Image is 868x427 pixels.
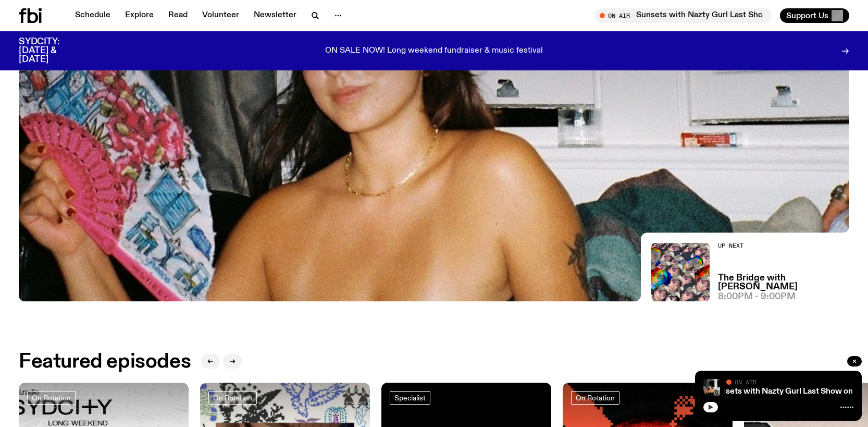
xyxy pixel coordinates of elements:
a: On Rotation [208,391,257,405]
h2: Up Next [718,243,849,249]
a: Read [162,8,194,23]
a: On Rotation [27,391,76,405]
a: Schedule [69,8,117,23]
h2: Featured episodes [19,352,191,371]
span: 8:00pm - 9:00pm [718,292,796,301]
span: On Rotation [213,394,252,401]
a: On Rotation [571,391,619,405]
h3: SYDCITY: [DATE] & [DATE] [19,38,85,64]
span: On Rotation [576,394,615,401]
a: Specialist [390,391,430,405]
span: Support Us [786,11,828,20]
a: Explore [119,8,160,23]
a: Newsletter [247,8,303,23]
a: The Bridge with [PERSON_NAME] [718,274,849,291]
p: ON SALE NOW! Long weekend fundraiser & music festival [325,46,543,56]
span: Specialist [394,394,426,401]
span: On Air [735,379,757,385]
span: On Rotation [32,394,71,401]
button: On AirSunsets with Nazty Gurl Last Show on the Airwaves! [594,8,772,23]
a: Volunteer [196,8,245,23]
button: Support Us [780,8,849,23]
